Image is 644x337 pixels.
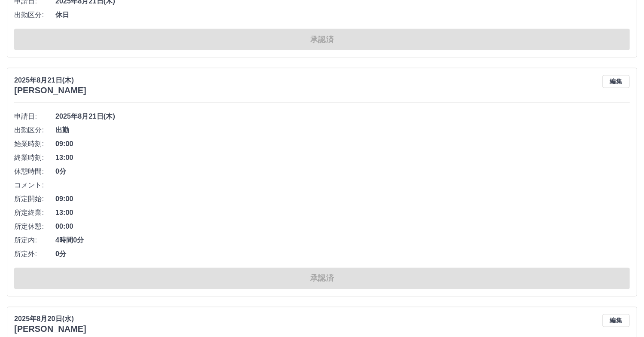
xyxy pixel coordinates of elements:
span: 所定外: [14,249,55,259]
p: 2025年8月20日(水) [14,314,86,325]
span: 0分 [55,166,630,177]
span: 申請日: [14,111,55,122]
span: 出勤区分: [14,10,55,20]
span: 終業時刻: [14,153,55,163]
p: 2025年8月21日(木) [14,75,86,86]
button: 編集 [602,314,630,327]
span: 休憩時間: [14,166,55,177]
span: 始業時刻: [14,139,55,149]
button: 編集 [602,75,630,88]
span: 13:00 [55,153,630,163]
span: 所定休憩: [14,221,55,232]
span: 09:00 [55,194,630,204]
span: 所定内: [14,235,55,245]
h3: [PERSON_NAME] [14,86,86,95]
h3: [PERSON_NAME] [14,325,86,334]
span: 所定終業: [14,208,55,218]
span: 0分 [55,249,630,259]
span: コメント: [14,180,55,190]
span: 00:00 [55,221,630,232]
span: 09:00 [55,139,630,149]
span: 2025年8月21日(木) [55,111,630,122]
span: 出勤 [55,125,630,135]
span: 所定開始: [14,194,55,204]
span: 出勤区分: [14,125,55,135]
span: 13:00 [55,208,630,218]
span: 4時間0分 [55,235,630,245]
span: 休日 [55,10,630,20]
